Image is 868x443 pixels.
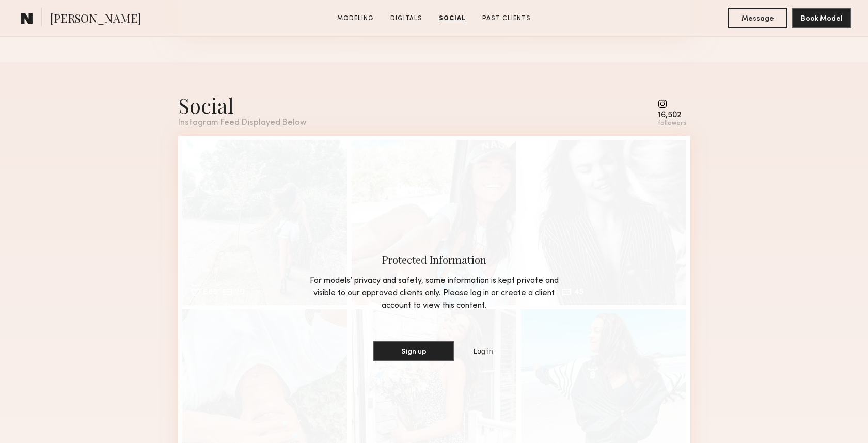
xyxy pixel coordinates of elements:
[178,119,306,128] div: Instagram Feed Displayed Below
[303,275,566,312] div: For models’ privacy and safety, some information is kept private and visible to our approved clie...
[792,8,851,28] button: Book Model
[728,8,787,28] button: Message
[471,345,495,357] a: Log in
[373,341,454,361] button: Sign up
[435,14,470,23] a: Social
[478,14,535,23] a: Past Clients
[386,14,427,23] a: Digitals
[178,91,306,119] div: Social
[658,112,686,119] div: 16,502
[303,252,566,266] div: Protected Information
[792,13,851,22] a: Book Model
[50,10,141,28] span: [PERSON_NAME]
[658,120,686,128] div: followers
[333,14,378,23] a: Modeling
